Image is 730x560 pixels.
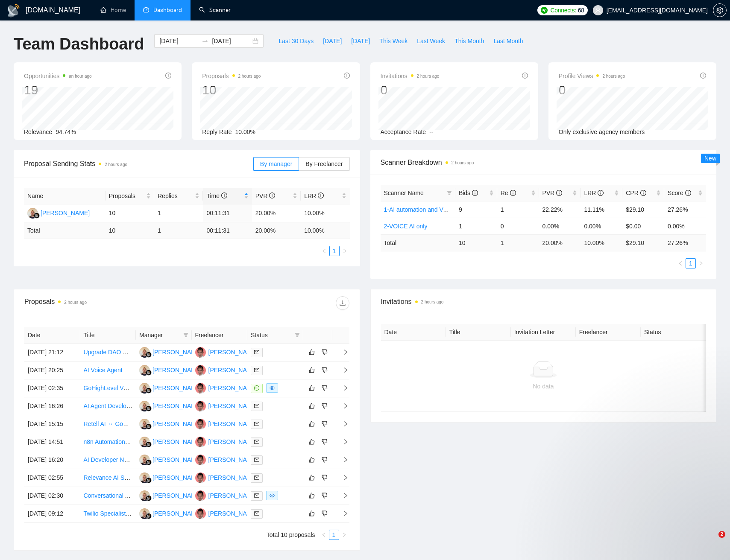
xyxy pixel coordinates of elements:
[69,74,91,79] time: an hour ago
[84,474,213,481] a: Relevance AI Specialist for Workflow Automation
[24,188,106,204] th: Name
[238,74,261,79] time: 2 hours ago
[152,509,202,518] div: [PERSON_NAME]
[252,222,301,239] td: 20.00 %
[254,421,259,426] span: mail
[24,222,106,239] td: Total
[309,367,315,373] span: like
[208,509,258,518] div: [PERSON_NAME]
[195,510,258,516] a: JM[PERSON_NAME]
[195,401,206,411] img: JM
[559,82,625,98] div: 0
[195,438,258,445] a: JM[PERSON_NAME]
[208,491,258,500] div: [PERSON_NAME]
[584,190,604,196] span: LRR
[301,204,349,222] td: 10.00%
[329,530,339,540] li: 1
[136,327,192,344] th: Manager
[105,162,127,167] time: 2 hours ago
[195,455,206,465] img: JM
[152,419,202,429] div: [PERSON_NAME]
[381,324,446,341] th: Date
[381,128,426,135] span: Acceptance Rate
[559,71,625,81] span: Profile Views
[322,438,328,445] span: dislike
[143,7,149,13] span: dashboard
[322,248,327,254] span: left
[301,222,349,239] td: 10.00 %
[208,419,258,429] div: [PERSON_NAME]
[322,349,328,356] span: dislike
[319,246,329,256] li: Previous Page
[322,474,328,481] span: dislike
[542,190,563,196] span: PVR
[329,246,340,256] li: 1
[307,437,317,447] button: like
[322,385,328,391] span: dislike
[701,531,721,551] iframe: Intercom live chat
[696,258,706,268] li: Next Page
[254,367,259,373] span: mail
[447,190,452,195] span: filter
[351,36,370,46] span: [DATE]
[158,191,193,201] span: Replies
[322,402,328,409] span: dislike
[336,349,349,355] span: right
[84,385,264,391] a: GoHighLevel Voice AI Expert (Spanish & Latin America Integrations)
[84,420,249,427] a: Retell AI ↔ GoHighLevel (GHL) Integration Developer Needed
[203,222,252,239] td: 00:11:31
[146,477,152,483] img: gigradar-bm.png
[254,475,259,480] span: mail
[320,383,330,393] button: dislike
[713,7,726,14] span: setting
[195,437,206,447] img: JM
[254,385,259,391] span: message
[195,384,258,391] a: JM[PERSON_NAME]
[307,383,317,393] button: like
[279,36,314,46] span: Last 30 Days
[320,419,330,429] button: dislike
[139,348,202,355] a: AS[PERSON_NAME]
[381,296,706,307] span: Invitations
[146,459,152,465] img: gigradar-bm.png
[713,3,727,17] button: setting
[255,192,276,199] span: PVR
[539,218,581,234] td: 0.00%
[511,324,576,341] th: Invitation Letter
[320,401,330,411] button: dislike
[146,495,152,501] img: gigradar-bm.png
[459,190,478,196] span: Bids
[106,188,154,204] th: Proposals
[106,222,154,239] td: 10
[307,419,317,429] button: like
[153,6,182,14] span: Dashboard
[139,508,150,519] img: AS
[195,365,206,376] img: JM
[139,456,202,463] a: AS[PERSON_NAME]
[84,438,217,445] a: n8n Automation Workflow with AI Agent Integration
[202,71,261,81] span: Proposals
[307,490,317,501] button: like
[203,204,252,222] td: 00:11:31
[539,234,581,251] td: 20.00 %
[139,419,150,429] img: AS
[56,128,76,135] span: 94.74%
[182,329,190,341] span: filter
[700,73,706,79] span: info-circle
[455,201,497,218] td: 9
[165,73,171,79] span: info-circle
[342,532,347,537] span: right
[322,420,328,427] span: dislike
[429,128,433,135] span: --
[159,36,198,46] input: Start date
[497,201,539,218] td: 1
[202,128,232,135] span: Reply Rate
[580,234,622,251] td: 10.00 %
[84,456,232,463] a: AI Developer Needed for Data Scraping Tool Integration
[704,155,716,162] span: New
[154,188,203,204] th: Replies
[336,296,349,310] button: download
[80,344,136,362] td: Upgrade DAO Outreach System with Vapi, Make.com, and AI
[595,7,601,13] span: user
[139,472,150,483] img: AS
